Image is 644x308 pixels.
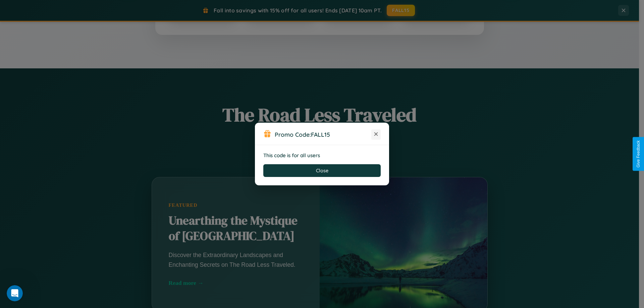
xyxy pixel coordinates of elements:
iframe: Intercom live chat [7,285,23,301]
h3: Promo Code: [275,131,371,138]
strong: This code is for all users [263,152,320,159]
b: FALL15 [311,131,330,138]
button: Close [263,164,381,177]
div: Give Feedback [636,140,641,168]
